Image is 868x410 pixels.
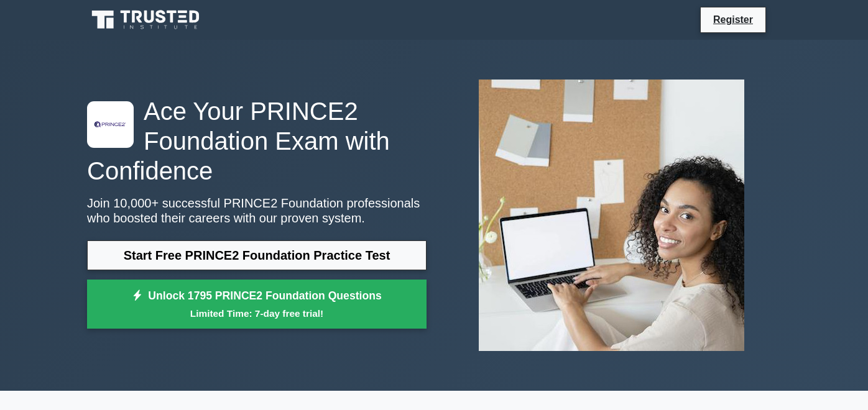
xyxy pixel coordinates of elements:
h1: Ace Your PRINCE2 Foundation Exam with Confidence [87,96,427,186]
a: Unlock 1795 PRINCE2 Foundation QuestionsLimited Time: 7-day free trial! [87,280,427,329]
p: Join 10,000+ successful PRINCE2 Foundation professionals who boosted their careers with our prove... [87,196,427,225]
small: Limited Time: 7-day free trial! [103,306,411,321]
a: Start Free PRINCE2 Foundation Practice Test [87,240,427,270]
a: Register [706,12,760,27]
